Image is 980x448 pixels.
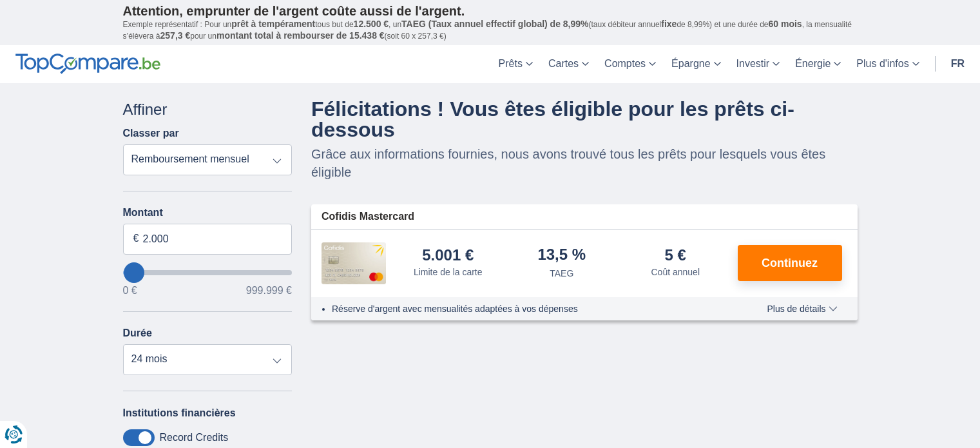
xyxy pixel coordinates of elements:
span: 60 mois [769,19,802,29]
div: 13,5 % [537,247,586,264]
div: 5 € [665,248,686,263]
div: Affiner [123,99,293,121]
div: Limite de la carte [414,266,483,278]
label: Classer par [123,128,179,139]
label: Montant [123,207,293,219]
a: Cartes [541,45,597,83]
div: 5.001 € [422,248,474,263]
input: wantToBorrow [123,270,293,275]
span: 0 € [123,286,137,296]
span: montant total à rembourser de 15.438 € [216,30,385,41]
div: Coût annuel [651,266,700,278]
p: Grâce aux informations fournies, nous avons trouvé tous les prêts pour lesquels vous êtes éligible [311,145,858,181]
p: Exemple représentatif : Pour un tous but de , un (taux débiteur annuel de 8,99%) et une durée de ... [123,19,858,42]
img: TopCompare [15,54,160,74]
label: Durée [123,327,152,339]
div: TAEG [550,267,573,280]
a: fr [943,45,972,83]
span: 999.999 € [246,286,292,296]
span: € [133,231,139,246]
button: Continuez [738,245,842,281]
span: prêt à tempérament [231,19,315,29]
label: Record Credits [160,432,229,443]
a: Comptes [597,45,664,83]
a: Investir [729,45,788,83]
a: Prêts [491,45,541,83]
label: Institutions financières [123,407,236,419]
li: Réserve d'argent avec mensualités adaptées à vos dépenses [332,302,729,315]
span: fixe [661,19,677,29]
span: Cofidis Mastercard [322,209,414,224]
a: Énergie [787,45,849,83]
h4: Félicitations ! Vous êtes éligible pour les prêts ci-dessous [311,99,858,140]
button: Plus de détails [757,304,847,314]
span: Plus de détails [767,304,837,313]
span: 12.500 € [354,19,389,29]
a: Épargne [664,45,729,83]
a: Plus d'infos [849,45,927,83]
span: 257,3 € [160,30,191,41]
p: Attention, emprunter de l'argent coûte aussi de l'argent. [123,3,858,19]
span: Continuez [762,257,818,269]
span: TAEG (Taux annuel effectif global) de 8,99% [401,19,588,29]
img: pret personnel Cofidis CC [322,242,386,284]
